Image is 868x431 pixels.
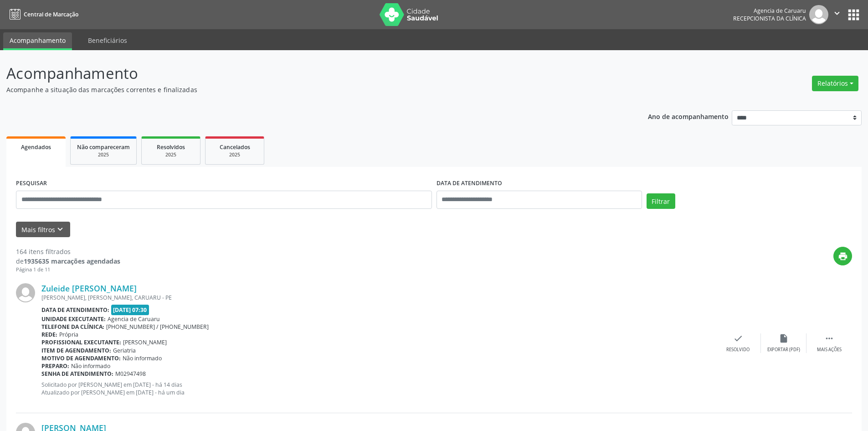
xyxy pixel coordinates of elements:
i: insert_drive_file [779,333,789,343]
span: Não compareceram [77,143,130,151]
span: Central de Marcação [24,10,78,18]
b: Motivo de agendamento: [41,354,121,362]
span: [PERSON_NAME] [123,338,167,346]
span: Agendados [21,143,51,151]
span: Não informado [123,354,162,362]
div: 2025 [148,151,194,158]
strong: 1935635 marcações agendadas [24,257,120,265]
label: PESQUISAR [16,177,47,191]
span: [PHONE_NUMBER] / [PHONE_NUMBER] [106,323,209,331]
button: Mais filtroskeyboard_arrow_down [16,222,70,238]
span: Não informado [71,362,110,370]
div: de [16,256,120,266]
p: Ano de acompanhamento [648,110,729,122]
a: Beneficiários [82,32,134,48]
b: Unidade executante: [41,315,106,323]
span: Agencia de Caruaru [108,315,160,323]
button: Filtrar [647,193,675,209]
b: Preparo: [41,362,69,370]
i:  [832,8,842,18]
button:  [828,5,846,24]
span: M02947498 [115,370,146,378]
b: Item de agendamento: [41,347,111,354]
b: Profissional executante: [41,338,121,346]
div: Resolvido [726,347,750,353]
img: img [16,283,35,302]
button: Relatórios [812,76,858,91]
p: Acompanhe a situação das marcações correntes e finalizadas [6,85,605,94]
a: Acompanhamento [3,32,72,50]
p: Acompanhamento [6,62,605,85]
span: [DATE] 07:30 [111,305,149,315]
i: print [838,251,848,261]
b: Rede: [41,331,57,338]
div: Exportar (PDF) [767,347,800,353]
div: 2025 [212,151,257,158]
i: check [733,333,743,343]
label: DATA DE ATENDIMENTO [437,177,502,191]
a: Zuleide [PERSON_NAME] [41,283,137,293]
b: Senha de atendimento: [41,370,113,378]
div: Página 1 de 11 [16,266,120,274]
span: Geriatria [113,347,136,354]
a: Central de Marcação [6,7,78,22]
div: 164 itens filtrados [16,247,120,256]
button: apps [846,7,862,23]
div: [PERSON_NAME], [PERSON_NAME], CARUARU - PE [41,294,715,301]
span: Resolvidos [157,143,185,151]
b: Telefone da clínica: [41,323,104,331]
b: Data de atendimento: [41,306,109,314]
i: keyboard_arrow_down [55,224,65,234]
span: Recepcionista da clínica [733,15,806,22]
span: Cancelados [220,143,250,151]
p: Solicitado por [PERSON_NAME] em [DATE] - há 14 dias Atualizado por [PERSON_NAME] em [DATE] - há u... [41,381,715,396]
span: Própria [59,331,78,338]
i:  [824,333,834,343]
button: print [833,247,852,265]
img: img [809,5,828,24]
div: 2025 [77,151,130,158]
div: Mais ações [817,347,842,353]
div: Agencia de Caruaru [733,7,806,15]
